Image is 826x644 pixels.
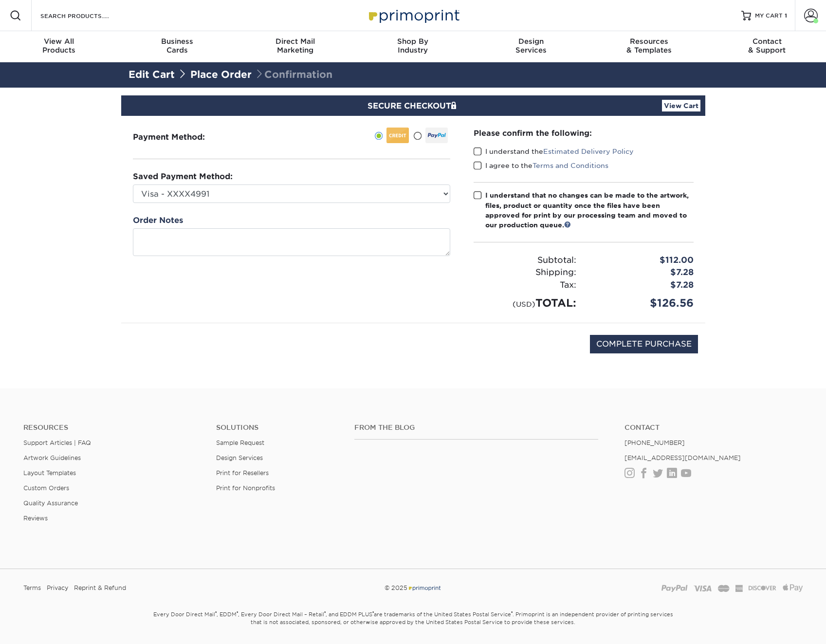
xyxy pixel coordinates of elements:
[255,69,332,80] span: Confirmation
[354,37,472,55] div: Industry
[472,37,590,55] div: Services
[23,423,202,432] h4: Resources
[466,279,584,292] div: Tax:
[23,454,81,461] a: Artwork Guidelines
[584,279,701,292] div: $7.28
[584,254,701,267] div: $112.00
[472,37,590,46] span: Design
[708,37,826,46] span: Contact
[118,31,236,62] a: BusinessCards
[23,484,69,492] a: Custom Orders
[367,101,459,110] span: SECURE CHECKOUT
[474,147,634,156] label: I understand the
[785,12,787,19] span: 1
[128,69,175,80] a: Edit Cart
[23,439,91,446] a: Support Articles | FAQ
[372,610,374,615] sup: ®
[23,515,48,522] a: Reviews
[190,69,252,80] a: Place Order
[511,610,513,615] sup: ®
[466,254,584,267] div: Subtotal:
[354,423,598,432] h4: From the Blog
[584,266,701,279] div: $7.28
[133,171,233,183] label: Saved Payment Method:
[236,37,354,55] div: Marketing
[354,37,472,46] span: Shop By
[23,469,76,477] a: Layout Templates
[133,215,183,226] label: Order Notes
[590,37,708,46] span: Resources
[215,610,217,615] sup: ®
[485,190,694,230] div: I understand that no changes can be made to the artwork, files, product or quantity once the file...
[118,37,236,46] span: Business
[543,147,634,155] a: Estimated Delivery Policy
[466,266,584,279] div: Shipping:
[237,610,238,615] sup: ®
[708,31,826,62] a: Contact& Support
[474,128,694,139] div: Please confirm the following:
[23,499,78,507] a: Quality Assurance
[755,12,783,20] span: MY CART
[216,423,339,432] h4: Solutions
[216,439,264,446] a: Sample Request
[590,31,708,62] a: Resources& Templates
[118,37,236,55] div: Cards
[354,31,472,62] a: Shop ByIndustry
[216,484,275,492] a: Print for Nonprofits
[47,581,68,595] a: Privacy
[708,37,826,55] div: & Support
[216,469,269,477] a: Print for Resellers
[133,132,229,142] h3: Payment Method:
[624,423,803,432] a: Contact
[590,335,698,353] input: COMPLETE PURCHASE
[236,37,354,46] span: Direct Mail
[74,581,126,595] a: Reprint & Refund
[39,10,134,21] input: SEARCH PRODUCTS.....
[281,581,546,595] div: © 2025
[624,439,685,446] a: [PHONE_NUMBER]
[236,31,354,62] a: Direct MailMarketing
[584,295,701,311] div: $126.56
[662,100,700,111] a: View Cart
[23,581,41,595] a: Terms
[624,454,741,461] a: [EMAIL_ADDRESS][DOMAIN_NAME]
[407,584,441,591] img: Primoprint
[365,5,462,26] img: Primoprint
[472,31,590,62] a: DesignServices
[466,295,584,311] div: TOTAL:
[532,162,608,169] a: Terms and Conditions
[324,610,326,615] sup: ®
[474,161,608,170] label: I agree to the
[590,37,708,55] div: & Templates
[513,300,535,308] small: (USD)
[216,454,263,461] a: Design Services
